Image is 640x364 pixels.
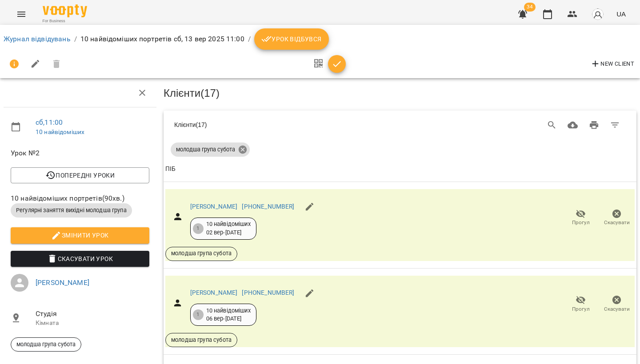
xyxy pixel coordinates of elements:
span: Прогул [572,305,590,313]
span: Студія [36,309,149,319]
button: Завантажити CSV [562,115,584,136]
span: ПІБ [165,164,635,174]
span: молодша група субота [166,336,237,344]
p: Кімната [36,319,149,328]
img: Voopty Logo [43,4,87,17]
div: 10 найвідоміших 02 вер - [DATE] [206,220,251,237]
span: Регулярні заняття вихідні молодша група [11,206,132,214]
span: Прогул [572,219,590,226]
li: / [74,34,77,44]
img: avatar_s.png [592,8,604,20]
h3: Клієнти ( 17 ) [164,87,636,99]
button: Фільтр [604,115,626,136]
span: Попередні уроки [18,170,142,181]
button: Скасувати [599,292,635,317]
span: Урок відбувся [261,34,322,44]
a: [PHONE_NUMBER] [242,289,294,296]
a: [PERSON_NAME] [36,278,89,287]
span: молодша група субота [166,249,237,257]
button: Прогул [563,292,599,317]
li: / [248,34,251,44]
button: Скасувати [599,206,635,230]
div: Клієнти ( 17 ) [174,120,374,129]
button: Урок відбувся [254,28,329,50]
button: New Client [588,57,636,71]
div: 1 [193,309,204,320]
span: Скасувати Урок [18,253,142,264]
a: [PERSON_NAME] [190,203,238,210]
div: молодша група субота [11,337,81,352]
a: 10 найвідоміших [36,128,84,135]
button: Search [541,115,563,136]
button: Попередні уроки [11,167,149,183]
span: UA [616,9,626,19]
div: Table Toolbar [164,111,636,139]
a: [PHONE_NUMBER] [242,203,294,210]
span: Скасувати [604,305,630,313]
span: Урок №2 [11,148,149,158]
nav: breadcrumb [4,28,636,50]
a: [PERSON_NAME] [190,289,238,296]
p: 10 найвідоміших портретів сб, 13 вер 2025 11:00 [80,34,244,44]
div: 10 найвідоміших 06 вер - [DATE] [206,307,251,323]
div: молодша група субота [171,142,250,157]
div: ПІБ [165,164,176,174]
a: Журнал відвідувань [4,35,71,43]
a: сб , 11:00 [36,118,63,127]
span: For Business [43,18,87,24]
div: 1 [193,223,204,234]
button: Menu [11,4,32,25]
button: Прогул [563,206,599,230]
div: Sort [165,164,176,174]
span: 34 [524,3,536,12]
span: Змінити урок [18,230,142,241]
span: молодша група субота [11,340,81,348]
button: UA [613,6,629,22]
button: Змінити урок [11,227,149,243]
button: Друк [584,115,605,136]
span: Скасувати [604,219,630,226]
span: молодша група субота [171,146,240,154]
button: Скасувати Урок [11,251,149,267]
span: New Client [590,59,634,69]
span: 10 найвідоміших портретів ( 90 хв. ) [11,193,149,204]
